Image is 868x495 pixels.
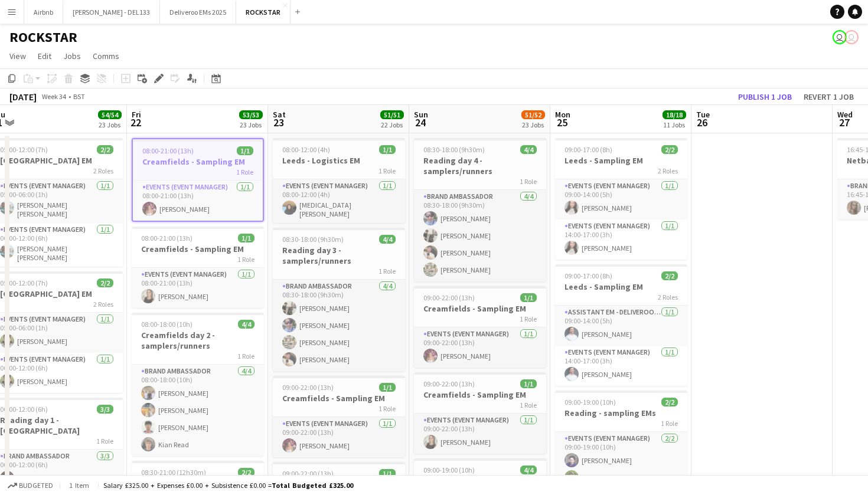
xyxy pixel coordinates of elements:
app-card-role: Events (Event Manager)1/109:00-22:00 (13h)[PERSON_NAME] [414,327,546,368]
h3: Reading day 3 - samplers/runners [273,245,405,266]
span: 24 [412,116,428,129]
span: 51/52 [521,110,545,119]
h3: Leeds - Sampling EM [555,281,687,292]
h3: Leeds - Sampling EM [555,155,687,166]
span: 54/54 [98,110,122,119]
span: 1 Role [378,267,396,276]
span: 08:30-18:00 (9h30m) [423,145,485,154]
h3: Creamfields - Sampling EM [133,156,263,167]
span: 27 [836,116,853,129]
h1: ROCKSTAR [9,28,77,46]
span: 1/1 [237,146,253,155]
a: Edit [33,48,56,64]
div: 23 Jobs [99,120,121,129]
span: 2/2 [661,271,678,280]
a: Jobs [58,48,86,64]
app-job-card: 09:00-22:00 (13h)1/1Creamfields - Sampling EM1 RoleEvents (Event Manager)1/109:00-22:00 (13h)[PER... [273,376,405,457]
span: 09:00-17:00 (8h) [564,271,612,280]
h3: Creamfields - Sampling EM [414,389,546,400]
span: 09:00-17:00 (8h) [564,145,612,154]
app-job-card: 09:00-19:00 (10h)2/2Reading - sampling EMs1 RoleEvents (Event Manager)2/209:00-19:00 (10h)[PERSON... [555,391,687,489]
span: 2/2 [97,145,113,154]
span: 22 [130,116,141,129]
app-job-card: 09:00-17:00 (8h)2/2Leeds - Sampling EM2 RolesAssistant EM - Deliveroo FR1/109:00-14:00 (5h)[PERSO... [555,264,687,386]
span: 1 Role [96,437,113,445]
span: 08:00-12:00 (4h) [282,145,330,154]
span: Sat [273,109,286,120]
app-card-role: Events (Event Manager)1/108:00-12:00 (4h)[MEDICAL_DATA][PERSON_NAME] [273,179,405,223]
app-user-avatar: Ed Harvey [844,30,859,44]
span: Jobs [63,51,81,61]
span: 53/53 [239,110,263,119]
div: 09:00-22:00 (13h)1/1Creamfields - Sampling EM1 RoleEvents (Event Manager)1/109:00-22:00 (13h)[PER... [414,286,546,368]
span: 1/1 [520,379,537,388]
app-job-card: 08:30-18:00 (9h30m)4/4Reading day 4 - samplers/runners1 RoleBrand Ambassador4/408:30-18:00 (9h30m... [414,138,546,281]
span: 4/4 [379,235,396,244]
app-card-role: Events (Event Manager)1/108:00-21:00 (13h)[PERSON_NAME] [132,268,264,308]
span: 1 Role [520,177,537,186]
span: Total Budgeted £325.00 [272,481,353,490]
span: 4/4 [520,145,537,154]
app-job-card: 08:30-18:00 (9h30m)4/4Reading day 3 - samplers/runners1 RoleBrand Ambassador4/408:30-18:00 (9h30m... [273,228,405,371]
button: Revert 1 job [799,89,859,104]
h3: Leeds - Logistics EM [273,155,405,166]
span: Mon [555,109,570,120]
span: 09:00-22:00 (13h) [423,293,475,302]
span: Tue [696,109,710,120]
app-job-card: 08:00-18:00 (10h)4/4Creamfields day 2 - samplers/runners1 RoleBrand Ambassador4/408:00-18:00 (10h... [132,313,264,456]
app-card-role: Events (Event Manager)1/114:00-17:00 (3h)[PERSON_NAME] [555,219,687,260]
span: 08:30-18:00 (9h30m) [282,235,344,244]
div: 23 Jobs [240,120,262,129]
button: Airbnb [24,1,63,24]
h3: Reading day 4 - samplers/runners [414,155,546,176]
div: 23 Jobs [522,120,544,129]
span: 18/18 [663,110,686,119]
span: 2/2 [97,278,113,287]
div: [DATE] [9,91,37,103]
h3: Creamfields - Sampling EM [273,393,405,404]
span: Budgeted [19,481,53,490]
span: 09:00-19:00 (10h) [423,466,475,474]
span: 09:00-22:00 (13h) [282,469,334,478]
span: 1/1 [379,469,396,478]
app-card-role: Brand Ambassador4/408:30-18:00 (9h30m)[PERSON_NAME][PERSON_NAME][PERSON_NAME][PERSON_NAME] [273,280,405,371]
span: Edit [38,51,51,61]
div: 22 Jobs [381,120,403,129]
app-card-role: Events (Event Manager)1/108:00-21:00 (13h)[PERSON_NAME] [133,181,263,221]
span: 2 Roles [658,293,678,301]
div: 08:00-12:00 (4h)1/1Leeds - Logistics EM1 RoleEvents (Event Manager)1/108:00-12:00 (4h)[MEDICAL_DA... [273,138,405,223]
span: 2/2 [661,145,678,154]
span: 25 [553,116,570,129]
h3: Creamfields - Sampling EM [132,244,264,254]
div: Salary £325.00 + Expenses £0.00 + Subsistence £0.00 = [103,481,353,490]
app-card-role: Events (Event Manager)1/109:00-22:00 (13h)[PERSON_NAME] [414,414,546,454]
span: View [9,51,26,61]
span: 1/1 [379,383,396,392]
span: 1 Role [237,352,254,360]
div: 08:00-21:00 (13h)1/1Creamfields - Sampling EM1 RoleEvents (Event Manager)1/108:00-21:00 (13h)[PER... [132,138,264,222]
app-card-role: Events (Event Manager)2/209:00-19:00 (10h)[PERSON_NAME][PERSON_NAME] [555,432,687,489]
div: 09:00-17:00 (8h)2/2Leeds - Sampling EM2 RolesEvents (Event Manager)1/109:00-14:00 (5h)[PERSON_NAM... [555,138,687,260]
span: 26 [694,116,710,129]
span: 3/3 [97,405,113,414]
button: [PERSON_NAME] - DEL133 [63,1,160,24]
span: 4/4 [238,320,254,329]
span: 2 Roles [93,300,113,309]
a: Comms [88,48,124,64]
span: 1 Role [237,255,254,264]
span: 1/1 [520,293,537,302]
h3: Creamfields day 2 - samplers/runners [132,330,264,351]
button: Publish 1 job [733,89,797,104]
app-job-card: 08:00-21:00 (13h)1/1Creamfields - Sampling EM1 RoleEvents (Event Manager)1/108:00-21:00 (13h)[PER... [132,227,264,308]
app-card-role: Events (Event Manager)1/109:00-14:00 (5h)[PERSON_NAME] [555,179,687,219]
a: View [5,48,31,64]
app-user-avatar: Inna Noor [833,30,847,44]
span: Week 34 [39,92,68,101]
span: 2 Roles [658,166,678,175]
app-job-card: 09:00-22:00 (13h)1/1Creamfields - Sampling EM1 RoleEvents (Event Manager)1/109:00-22:00 (13h)[PER... [414,372,546,454]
